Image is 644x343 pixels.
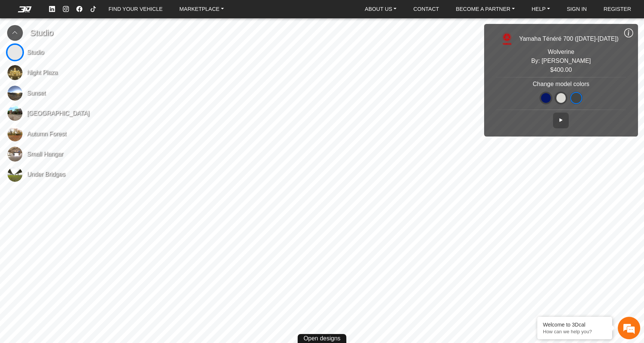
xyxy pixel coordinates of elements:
[27,68,58,77] span: Night Plaza
[362,3,400,15] a: ABOUT US
[543,329,607,334] p: How can we help you?
[27,129,66,138] span: Autumn Forest
[27,150,63,159] span: Small Hangar
[7,147,22,162] img: Small Hangar
[7,126,22,141] img: Autumn Forest
[7,45,22,60] img: Studio
[27,109,89,118] span: [GEOGRAPHIC_DATA]
[27,48,44,57] span: Studio
[601,3,634,15] a: REGISTER
[106,3,165,15] a: FIND YOUR VEHICLE
[529,3,553,15] a: HELP
[304,334,341,343] span: Open designs
[27,170,65,179] span: Under Bridges
[7,167,22,182] img: Under Bridges
[564,3,590,15] a: SIGN IN
[7,65,22,80] img: Night Plaza
[27,89,46,98] span: Sunset
[543,322,607,328] div: Welcome to 3Dcal
[410,3,442,15] a: CONTACT
[553,113,569,128] button: AutoRotate
[176,3,227,15] a: MARKETPLACE
[7,86,22,101] img: Sunset
[7,106,22,121] img: Abandoned Street
[453,3,517,15] a: BECOME A PARTNER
